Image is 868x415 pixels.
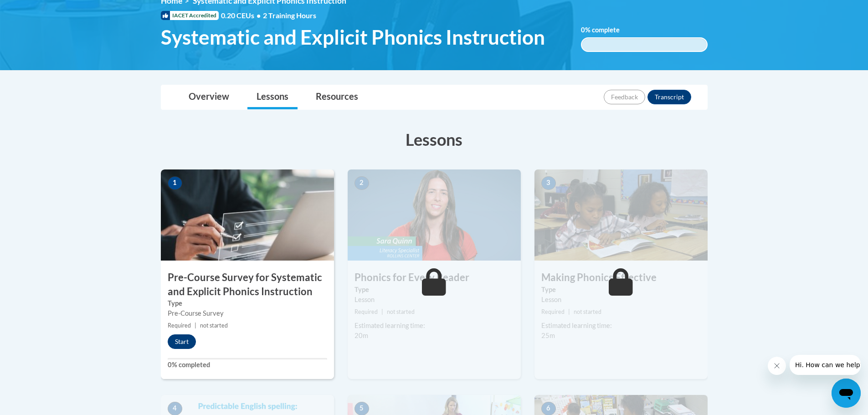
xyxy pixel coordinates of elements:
[534,271,708,285] h3: Making Phonics Effective
[348,169,521,261] img: Course Image
[257,11,261,20] span: •
[541,321,701,331] div: Estimated learning time:
[263,11,316,20] span: 2 Training Hours
[348,271,521,285] h3: Phonics for Every Reader
[604,90,645,104] button: Feedback
[534,169,708,261] img: Course Image
[790,355,861,375] iframe: Message from company
[354,308,378,315] span: Required
[647,90,691,104] button: Transcript
[541,176,556,190] span: 3
[168,308,327,318] div: Pre-Course Survey
[168,360,327,370] label: 0% completed
[161,169,334,261] img: Course Image
[221,10,263,20] span: 0.20 CEUs
[161,25,545,49] span: Systematic and Explicit Phonics Instruction
[5,6,74,14] span: Hi. How can we help?
[247,85,298,109] a: Lessons
[354,295,514,305] div: Lesson
[195,322,196,329] span: |
[168,176,182,190] span: 1
[354,285,514,295] label: Type
[354,332,368,339] span: 20m
[541,295,701,305] div: Lesson
[354,321,514,331] div: Estimated learning time:
[200,322,228,329] span: not started
[354,176,369,190] span: 2
[387,308,415,315] span: not started
[161,271,334,299] h3: Pre-Course Survey for Systematic and Explicit Phonics Instruction
[581,26,585,34] span: 0
[168,334,196,349] button: Start
[168,322,191,329] span: Required
[381,308,383,315] span: |
[161,11,219,20] span: IACET Accredited
[541,332,555,339] span: 25m
[581,25,633,35] label: % complete
[161,128,708,151] h3: Lessons
[307,85,367,109] a: Resources
[574,308,601,315] span: not started
[541,285,701,295] label: Type
[568,308,570,315] span: |
[168,298,327,308] label: Type
[768,357,786,375] iframe: Close message
[180,85,238,109] a: Overview
[832,379,861,408] iframe: Button to launch messaging window
[541,308,565,315] span: Required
